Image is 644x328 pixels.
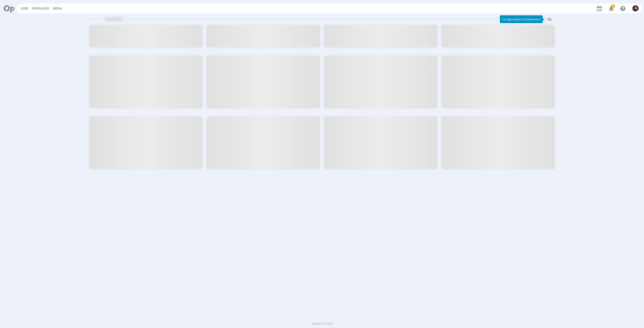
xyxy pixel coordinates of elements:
[53,6,62,11] a: Mídia
[104,17,123,21] span: Dashboard
[611,4,615,8] span: 8
[21,6,28,11] a: Jobs
[606,4,616,13] button: 8
[32,6,49,11] a: Produção
[19,7,30,11] button: Jobs
[51,7,63,11] button: Mídia
[632,5,639,12] img: B
[30,7,51,11] button: Produção
[500,15,543,23] div: Configurações da Dashboard
[632,4,639,13] button: B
